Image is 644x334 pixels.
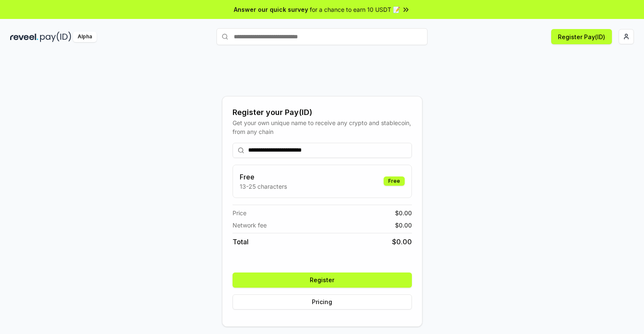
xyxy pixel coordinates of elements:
[233,208,246,217] span: Price
[240,172,287,182] h3: Free
[233,118,412,136] div: Get your own unique name to receive any crypto and stablecoin, from any chain
[395,221,412,230] span: $ 0.00
[233,221,267,230] span: Network fee
[233,273,412,288] button: Register
[310,5,400,14] span: for a chance to earn 10 USDT 📝
[73,32,97,42] div: Alpha
[40,32,71,42] img: pay_id
[234,5,308,14] span: Answer our quick survey
[10,32,38,42] img: reveel_dark
[233,294,412,310] button: Pricing
[240,182,287,191] p: 13-25 characters
[392,237,412,247] span: $ 0.00
[233,237,249,247] span: Total
[233,107,412,118] div: Register your Pay(ID)
[384,176,405,186] div: Free
[395,208,412,217] span: $ 0.00
[551,29,612,44] button: Register Pay(ID)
